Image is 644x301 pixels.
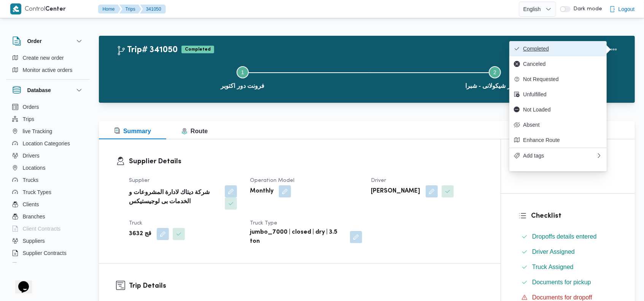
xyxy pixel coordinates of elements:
[23,151,40,160] span: Drivers
[250,228,344,246] b: jumbo_7000 | closed | dry | 3.5 ton
[119,5,142,14] button: Trips
[523,107,602,113] span: Not Loaded
[9,52,87,64] button: Create new order
[509,56,607,72] button: Canceled
[523,122,602,128] span: Absent
[129,221,142,226] span: Truck
[23,102,39,111] span: Orders
[518,261,618,273] button: Truck Assigned
[129,178,149,183] span: Supplier
[523,76,602,82] span: Not Requested
[129,229,151,239] b: قج 3632
[23,248,67,258] span: Supplier Contracts
[23,115,35,124] span: Trips
[532,247,575,256] span: Driver Assigned
[523,153,596,159] span: Add tags
[9,186,87,198] button: Truck Types
[23,212,45,221] span: Branches
[465,81,525,91] span: كارفور شيكولانى - شبرا
[606,2,638,17] button: Logout
[116,57,369,97] button: فرونت دور اكتوبر
[23,127,52,136] span: live Tracking
[619,5,635,14] span: Logout
[9,223,87,235] button: Client Contracts
[493,69,496,75] span: 2
[129,188,219,207] b: شركة ديتاك لادارة المشروعات و الخدمات بى لوجيستيكس
[571,6,603,12] span: Dark mode
[523,61,602,67] span: Canceled
[518,246,618,258] button: Driver Assigned
[371,187,420,196] b: [PERSON_NAME]
[23,65,73,75] span: Monitor active orders
[46,6,66,12] b: Center
[9,259,87,271] button: Devices
[12,37,84,46] button: Order
[606,42,621,57] button: Actions
[181,128,208,134] span: Route
[509,117,607,132] button: Absent
[518,231,618,243] button: Dropoffs details entered
[532,264,574,270] span: Truck Assigned
[9,247,87,259] button: Supplier Contracts
[509,41,607,56] button: Completed
[140,5,166,14] button: 341050
[250,221,277,226] span: Truck Type
[23,53,64,62] span: Create new order
[241,69,244,75] span: 1
[250,187,274,196] b: Monthly
[116,45,178,55] h2: Trip# 341050
[532,263,574,272] span: Truck Assigned
[369,57,622,97] button: كارفور شيكولانى - شبرا
[532,233,597,240] span: Dropoffs details entered
[531,211,618,221] h3: Checklist
[9,174,87,186] button: Trucks
[129,281,483,291] h3: Trip Details
[23,139,70,148] span: Location Categories
[509,72,607,87] button: Not Requested
[532,248,575,255] span: Driver Assigned
[23,188,51,197] span: Truck Types
[23,175,38,185] span: Trucks
[523,137,602,143] span: Enhance Route
[509,148,607,163] button: Add tags
[509,87,607,102] button: Unfulfilled
[9,101,87,113] button: Orders
[98,5,121,14] button: Home
[23,236,45,245] span: Suppliers
[6,101,90,266] div: Database
[185,47,211,52] b: Completed
[9,210,87,223] button: Branches
[114,128,151,134] span: Summary
[6,52,90,79] div: Order
[9,113,87,125] button: Trips
[532,278,591,287] span: Documents for pickup
[129,156,483,167] h3: Supplier Details
[23,261,42,270] span: Devices
[250,178,294,183] span: Operation Model
[9,125,87,137] button: live Tracking
[9,137,87,150] button: Location Categories
[27,37,42,46] h3: Order
[523,91,602,97] span: Unfulfilled
[8,271,32,293] iframe: chat widget
[23,200,39,209] span: Clients
[221,81,264,91] span: فرونت دور اكتوبر
[523,46,602,52] span: Completed
[9,150,87,162] button: Drivers
[23,224,61,233] span: Client Contracts
[509,132,607,148] button: Enhance Route
[9,64,87,76] button: Monitor active orders
[181,46,214,53] span: Completed
[12,86,84,95] button: Database
[9,198,87,210] button: Clients
[532,279,591,285] span: Documents for pickup
[509,102,607,117] button: Not Loaded
[23,163,46,172] span: Locations
[9,235,87,247] button: Suppliers
[532,294,592,301] span: Documents for dropoff
[532,232,597,241] span: Dropoffs details entered
[27,86,51,95] h3: Database
[10,3,21,14] img: X8yXhbKr1z7QwAAAABJRU5ErkJggg==
[518,276,618,288] button: Documents for pickup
